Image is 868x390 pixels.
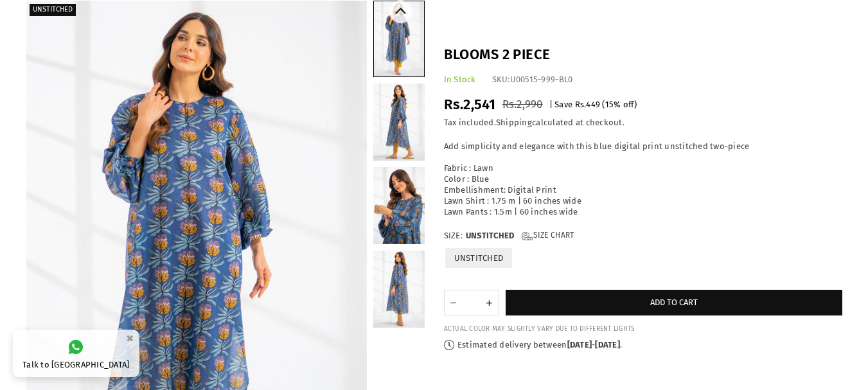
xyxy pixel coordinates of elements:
a: Size Chart [522,231,574,242]
a: Shipping [496,118,532,128]
span: ( % off) [602,100,637,109]
div: Tax included. calculated at checkout. [444,118,842,129]
a: Talk to [GEOGRAPHIC_DATA] [13,330,139,377]
span: | [549,100,553,109]
label: Size: [444,231,842,242]
p: Estimated delivery between - . [444,340,842,351]
label: Unstitched [30,4,76,16]
span: Save [554,100,572,109]
span: 15 [605,100,614,109]
span: Rs.2,541 [444,96,496,113]
div: ACTUAL COLOR MAY SLIGHTLY VARY DUE TO DIFFERENT LIGHTS [444,325,842,333]
time: [DATE] [595,340,620,350]
span: UNSTITCHED [466,231,515,242]
button: Add to cart [506,290,842,315]
div: SKU: [492,75,573,85]
label: UNSTITCHED [444,247,514,269]
quantity-input: Quantity [444,290,499,315]
span: U00515-999-BL0 [510,75,573,84]
span: Rs.449 [575,100,601,109]
span: In Stock [444,75,476,84]
time: [DATE] [567,340,592,350]
span: Add to cart [650,297,698,307]
h1: Blooms 2 piece [444,45,842,65]
button: Previous [389,1,412,23]
div: Add simplicity and elegance with this blue digital print unstitched two-piece Fabric : Lawn Color... [444,141,842,217]
span: Rs.2,990 [502,98,543,111]
button: × [122,328,137,349]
